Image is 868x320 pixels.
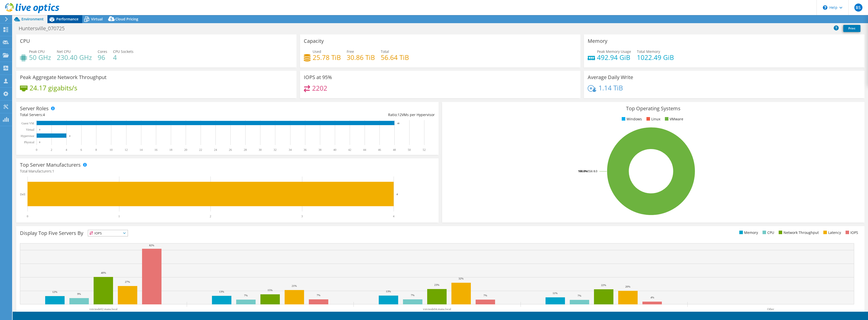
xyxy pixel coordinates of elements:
[854,4,862,12] span: BS
[317,294,320,297] text: 7%
[125,148,128,152] text: 12
[637,55,674,60] h4: 1022.49 GiB
[20,75,106,80] h3: Peak Aggregate Network Throughput
[304,75,332,80] h3: IOPS at 95%
[738,230,758,235] li: Memory
[823,5,827,10] svg: \n
[210,215,211,218] text: 2
[113,55,133,60] h4: 4
[423,148,426,152] text: 52
[21,122,34,125] text: Guest VM
[267,289,273,292] text: 15%
[304,38,324,44] h3: Capacity
[20,112,227,118] div: Total Servers:
[21,17,44,21] span: Environment
[57,49,71,54] span: Net CPU
[578,294,581,297] text: 7%
[650,296,654,299] text: 4%
[20,106,49,111] h3: Server Roles
[578,169,587,173] tspan: 100.0%
[125,280,130,283] text: 27%
[20,193,25,196] text: Dell
[154,148,157,152] text: 16
[767,307,774,311] text: Other
[393,148,396,152] text: 48
[30,85,77,91] h4: 24.17 gigabits/s
[637,49,660,54] span: Total Memory
[274,148,277,152] text: 32
[77,292,81,295] text: 9%
[184,148,187,152] text: 20
[458,277,464,280] text: 32%
[347,49,354,54] span: Free
[378,148,381,152] text: 46
[588,38,607,44] h3: Memory
[219,290,224,293] text: 13%
[761,230,774,235] li: CPU
[588,75,633,80] h3: Average Daily Write
[95,148,97,152] text: 8
[16,26,72,31] h1: Huntersville_070725
[56,17,78,21] span: Performance
[411,294,415,297] text: 7%
[98,55,107,60] h4: 96
[89,307,118,311] text: vxtcnode02.mana.local
[381,49,389,54] span: Total
[91,17,103,21] span: Virtual
[313,55,341,60] h4: 25.78 TiB
[214,148,217,152] text: 24
[822,230,841,235] li: Latency
[483,294,487,297] text: 7%
[843,25,860,32] a: Print
[98,49,107,54] span: Cores
[289,148,292,152] text: 34
[52,169,54,173] span: 1
[199,148,202,152] text: 22
[304,148,307,152] text: 36
[149,244,154,247] text: 82%
[396,193,398,196] text: 4
[423,307,451,311] text: vxtcnode04.mana.local
[587,169,597,173] tspan: ESXi 8.0
[446,106,861,111] h3: Top Operating Systems
[553,292,558,295] text: 11%
[244,148,247,152] text: 28
[52,290,57,293] text: 12%
[39,128,40,131] text: 0
[21,134,34,138] text: Hypervisor
[434,283,439,286] text: 23%
[398,112,402,117] span: 12
[318,148,321,152] text: 38
[597,49,631,54] span: Peak Memory Usage
[20,168,435,174] h4: Total Manufacturers:
[118,215,120,218] text: 1
[229,148,232,152] text: 26
[408,148,411,152] text: 50
[599,85,623,91] h4: 1.14 TiB
[169,148,172,152] text: 18
[29,55,51,60] h4: 50 GHz
[348,148,351,152] text: 42
[393,215,394,218] text: 4
[66,148,67,152] text: 4
[39,141,40,144] text: 0
[27,215,28,218] text: 0
[777,230,819,235] li: Network Throughput
[113,49,133,54] span: CPU Sockets
[140,148,143,152] text: 14
[51,148,52,152] text: 2
[844,230,858,235] li: IOPS
[625,285,630,288] text: 20%
[397,122,400,125] text: 48
[20,38,30,44] h3: CPU
[57,55,92,60] h4: 230.40 GHz
[601,283,606,287] text: 22%
[664,116,683,122] li: VMware
[386,290,391,293] text: 13%
[645,116,660,122] li: Linux
[29,49,45,54] span: Peak CPU
[301,215,303,218] text: 3
[43,112,45,117] span: 4
[36,148,37,152] text: 0
[115,17,138,21] span: Cloud Pricing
